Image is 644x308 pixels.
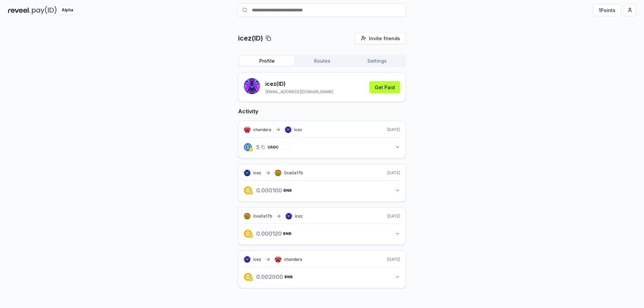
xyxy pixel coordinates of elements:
p: icez (ID) [265,80,333,88]
img: logo.png [249,234,253,238]
img: pay_id [32,6,57,14]
p: icez(ID) [238,34,263,43]
span: 5 [256,144,279,150]
img: logo.png [244,186,252,194]
span: [DATE] [387,257,400,262]
button: 0.000100BNB [244,185,400,196]
span: icez [253,257,261,262]
span: [DATE] [387,127,400,132]
button: 0.000120BNB [244,228,400,239]
button: Settings [350,56,405,66]
span: [DATE] [387,170,400,176]
span: USDC [268,145,279,149]
span: 0xa0a17b [253,213,272,219]
span: icez [295,213,303,219]
span: [DATE] [387,213,400,219]
h2: Activity [238,107,406,115]
div: Alpha [58,6,77,14]
span: chandara [253,127,271,132]
img: logo.png [244,230,252,238]
button: Invite friends [355,32,406,44]
span: BNB [284,275,293,279]
span: 0xa0a17b [284,170,303,175]
img: logo.png [249,147,253,151]
span: Invite friends [369,35,400,42]
img: logo.png [249,277,253,281]
button: 1Points [593,4,621,16]
img: logo.png [244,143,252,151]
img: logo.png [249,191,253,195]
span: icez [253,170,261,176]
p: [EMAIL_ADDRESS][DOMAIN_NAME] [265,89,333,95]
img: reveel_dark [8,6,31,14]
button: 0.002000BNB [244,271,400,283]
button: 5USDC [244,141,400,153]
button: Get Paid [369,81,400,93]
button: Profile [239,56,294,66]
span: chandara [284,257,302,262]
img: logo.png [244,273,252,281]
span: icez [294,127,302,132]
button: Routes [294,56,350,66]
